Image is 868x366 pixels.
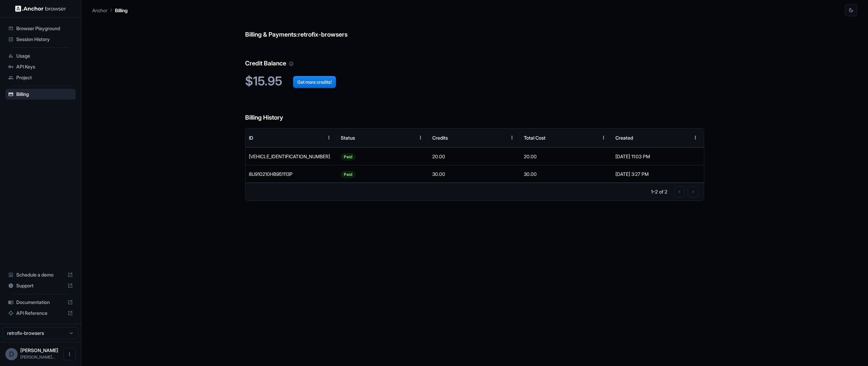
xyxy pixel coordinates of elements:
[5,34,76,45] div: Session History
[16,63,73,70] span: API Keys
[651,188,667,195] p: 1–2 of 2
[5,269,76,280] div: Schedule a demo
[92,6,127,14] nav: breadcrumb
[245,99,704,123] h6: Billing History
[341,135,355,141] div: Status
[5,348,18,360] div: D
[615,135,633,141] div: Created
[311,131,323,144] button: Sort
[245,147,337,165] div: 08T95262MW0586048
[245,45,704,68] h6: Credit Balance
[16,299,65,306] span: Documentation
[414,131,427,144] button: Menu
[249,135,253,141] div: ID
[323,131,335,144] button: Menu
[5,89,76,100] div: Billing
[341,148,355,165] span: Paid
[341,166,355,183] span: Paid
[92,7,107,14] p: Anchor
[677,131,689,144] button: Sort
[615,148,700,165] div: [DATE] 11:03 PM
[506,131,518,144] button: Menu
[16,74,73,81] span: Project
[16,271,65,278] span: Schedule a demo
[689,131,702,144] button: Menu
[5,308,76,319] div: API Reference
[16,36,73,43] span: Session History
[16,310,65,317] span: API Reference
[494,131,506,144] button: Sort
[245,16,704,40] h6: Billing & Payments: retrofix-browsers
[597,131,610,144] button: Menu
[5,50,76,61] div: Usage
[16,25,73,32] span: Browser Playground
[5,72,76,83] div: Project
[245,165,337,183] div: 8U910210HB951113P
[524,135,546,141] div: Total Cost
[293,76,336,88] button: Get more credits!
[16,53,73,59] span: Usage
[429,147,520,165] div: 20.00
[15,5,66,12] img: Anchor Logo
[615,165,700,183] div: [DATE] 3:27 PM
[63,348,76,360] button: Open menu
[432,135,448,141] div: Credits
[20,354,55,360] span: daniel@retrofix.ai
[16,91,73,98] span: Billing
[20,347,58,353] span: Daniel Portela
[5,280,76,291] div: Support
[245,74,704,88] h2: $15.95
[5,61,76,72] div: API Keys
[5,23,76,34] div: Browser Playground
[429,165,520,183] div: 30.00
[585,131,597,144] button: Sort
[16,282,65,289] span: Support
[520,147,612,165] div: 20.00
[402,131,414,144] button: Sort
[520,165,612,183] div: 30.00
[5,297,76,308] div: Documentation
[289,61,294,66] svg: Your credit balance will be consumed as you use the API. Visit the usage page to view a breakdown...
[115,7,127,14] p: Billing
